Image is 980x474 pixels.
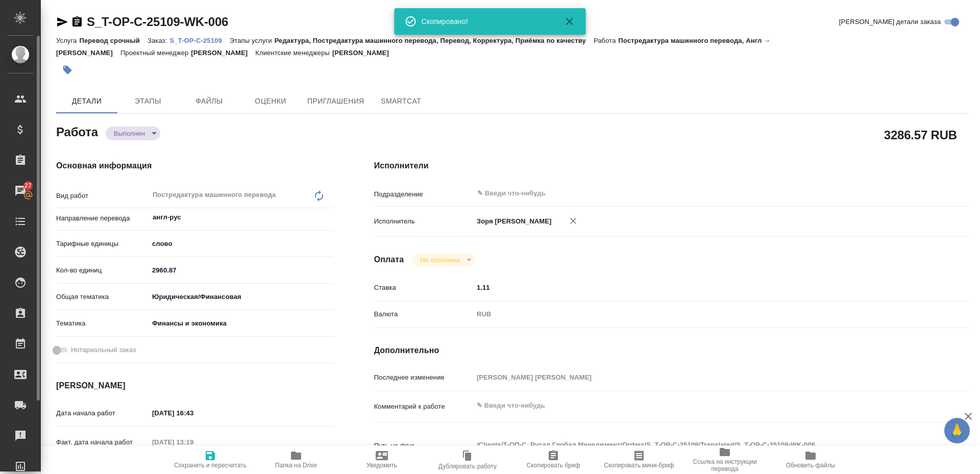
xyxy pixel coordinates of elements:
p: Этапы услуги [230,37,275,44]
textarea: /Clients/Т-ОП-С_Русал Глобал Менеджмент/Orders/S_T-OP-C-25109/Translated/S_T-OP-C-25109-WK-006 [473,436,919,454]
p: Клиентские менеджеры [255,49,332,57]
span: [PERSON_NAME] детали заказа [839,17,941,27]
p: Подразделение [374,189,473,199]
button: Скопировать ссылку [71,16,83,28]
button: Удалить исполнителя [562,210,584,232]
h4: Основная информация [56,160,333,172]
button: Не оплачена [417,256,462,264]
p: Вид работ [56,191,149,201]
span: SmartCat [377,95,426,108]
p: Ставка [374,283,473,293]
span: Файлы [185,95,234,108]
span: 🙏 [948,420,966,441]
p: Кол-во единиц [56,265,149,276]
button: Скопировать мини-бриф [596,445,682,474]
p: Зоря [PERSON_NAME] [473,216,552,227]
div: Выполнен [412,253,475,267]
p: [PERSON_NAME] [191,49,255,57]
p: Тематика [56,318,149,329]
span: Обновить файлы [786,462,836,469]
h4: [PERSON_NAME] [56,380,333,392]
p: [PERSON_NAME] [332,49,397,57]
button: Папка на Drive [253,445,339,474]
input: Пустое поле [473,370,919,385]
p: Услуга [56,37,79,44]
span: Уведомить [366,462,397,469]
p: Проектный менеджер [120,49,191,57]
input: ✎ Введи что-нибудь [149,406,238,420]
button: Скопировать ссылку для ЯМессенджера [56,16,68,28]
input: ✎ Введи что-нибудь [473,280,919,295]
p: Дата начала работ [56,408,149,418]
p: Исполнитель [374,216,473,227]
button: Сохранить и пересчитать [167,445,253,474]
a: S_T-OP-C-25109 [169,36,229,44]
input: Пустое поле [149,435,238,450]
button: Закрыть [557,15,582,28]
input: ✎ Введи что-нибудь [476,187,882,199]
p: Заказ: [148,37,169,44]
h4: Исполнители [374,160,969,172]
div: Финансы и экономика [149,315,333,332]
h4: Дополнительно [374,344,969,357]
p: Путь на drive [374,441,473,451]
input: ✎ Введи что-нибудь [149,263,333,278]
button: Open [914,192,916,194]
h2: 3286.57 RUB [884,126,957,143]
div: слово [149,235,333,253]
span: Скопировать бриф [526,462,580,469]
p: Общая тематика [56,292,149,302]
span: Скопировать мини-бриф [604,462,674,469]
span: Приглашения [307,95,364,108]
button: Скопировать бриф [510,445,596,474]
a: S_T-OP-C-25109-WK-006 [87,15,228,29]
p: Работа [594,37,619,44]
p: Последнее изменение [374,372,473,383]
button: 🙏 [944,418,970,443]
p: S_T-OP-C-25109 [169,37,229,44]
div: Юридическая/Финансовая [149,288,333,306]
a: 27 [3,178,38,204]
p: Факт. дата начала работ [56,437,149,447]
span: Нотариальный заказ [71,345,136,355]
p: Комментарий к работе [374,402,473,412]
h4: Оплата [374,254,404,266]
span: Дублировать работу [438,463,497,470]
div: Скопировано! [422,16,549,27]
div: Выполнен [106,127,160,140]
div: RUB [473,306,919,323]
button: Выполнен [111,129,148,138]
p: Редактура, Постредактура машинного перевода, Перевод, Корректура, Приёмка по качеству [275,37,594,44]
h2: Работа [56,122,98,140]
button: Ссылка на инструкции перевода [682,445,768,474]
button: Обновить файлы [768,445,853,474]
span: Детали [62,95,111,108]
button: Добавить тэг [56,59,79,81]
button: Уведомить [339,445,425,474]
p: Тарифные единицы [56,239,149,249]
span: Сохранить и пересчитать [174,462,247,469]
p: Перевод срочный [79,37,148,44]
p: Направление перевода [56,213,149,223]
button: Дублировать работу [425,445,510,474]
span: Оценки [246,95,295,108]
p: Валюта [374,309,473,319]
span: Папка на Drive [275,462,317,469]
span: Ссылка на инструкции перевода [688,458,762,472]
button: Open [328,216,330,218]
span: Этапы [124,95,173,108]
span: 27 [18,181,38,191]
